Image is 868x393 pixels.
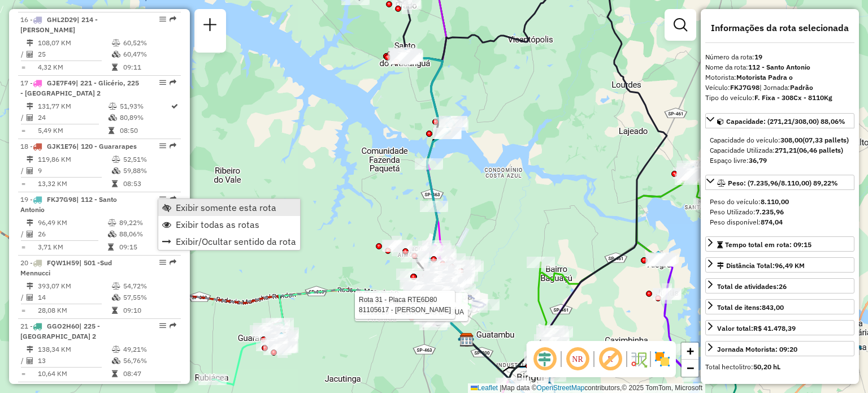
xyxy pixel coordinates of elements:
[20,79,139,97] span: | 221 - Glicério, 225 - [GEOGRAPHIC_DATA] 2
[119,228,176,240] td: 88,06%
[775,146,797,154] strong: 271,21
[123,62,176,73] td: 09:11
[76,142,137,150] span: | 120 - Guararapes
[705,52,854,62] div: Número da rota:
[27,156,33,163] i: Distância Total
[176,220,259,229] span: Exibir todas as rotas
[705,341,854,356] a: Jornada Motorista: 09:20
[20,178,26,189] td: =
[531,346,558,373] span: Ocultar deslocamento
[159,259,166,266] em: Opções
[27,357,33,364] i: Total de Atividades
[119,217,176,228] td: 89,22%
[564,346,591,373] span: Ocultar NR
[682,343,698,360] a: Zoom in
[108,114,117,121] i: % de utilização da cubagem
[20,15,98,34] span: 16 -
[119,101,170,112] td: 51,93%
[158,233,300,250] li: Exibir/Ocultar sentido da rota
[705,192,854,232] div: Peso: (7.235,96/8.110,00) 89,22%
[37,62,111,73] td: 4,32 KM
[500,384,501,392] span: |
[37,355,111,366] td: 13
[471,384,498,392] a: Leaflet
[37,112,108,123] td: 24
[682,360,698,377] a: Zoom out
[123,355,176,366] td: 56,76%
[112,370,118,377] i: Tempo total em rota
[123,368,176,379] td: 08:47
[779,282,787,291] strong: 26
[780,136,802,144] strong: 308,00
[630,350,648,368] img: Fluxo de ruas
[119,125,170,136] td: 08:50
[20,15,98,34] span: | 214 - [PERSON_NAME]
[274,331,289,346] img: GUARARAPES
[112,156,120,163] i: % de utilização do peso
[159,16,166,23] em: Opções
[753,362,780,371] strong: 50,20 hL
[119,112,170,123] td: 80,89%
[597,346,624,373] span: Exibir rótulo
[170,16,176,23] em: Rota exportada
[705,131,854,170] div: Capacidade: (271,21/308,00) 88,06%
[123,344,176,355] td: 49,21%
[123,165,176,176] td: 59,88%
[112,51,120,58] i: % de utilização da cubagem
[687,361,694,375] span: −
[112,307,118,314] i: Tempo total em rota
[20,228,26,240] td: /
[112,357,120,364] i: % de utilização da cubagem
[108,103,117,110] i: % de utilização do peso
[47,15,77,24] span: GHL2D29
[37,305,111,316] td: 28,08 KM
[123,154,176,165] td: 52,51%
[728,179,838,187] span: Peso: (7.235,96/8.110,00) 89,22%
[37,228,107,240] td: 26
[170,196,176,202] em: Rota exportada
[20,322,100,340] span: 21 -
[170,79,176,86] em: Rota exportada
[37,217,107,228] td: 96,49 KM
[761,197,789,206] strong: 8.110,00
[108,231,116,237] i: % de utilização da cubagem
[705,113,854,128] a: Capacidade: (271,21/308,00) 88,06%
[37,280,111,292] td: 393,07 KM
[725,240,811,249] span: Tempo total em rota: 09:15
[112,180,118,187] i: Tempo total em rota
[20,322,100,340] span: | 225 - [GEOGRAPHIC_DATA] 2
[775,261,805,270] span: 96,49 KM
[710,156,850,166] div: Espaço livre:
[537,384,585,392] a: OpenStreetMap
[159,322,166,329] em: Opções
[705,175,854,190] a: Peso: (7.235,96/8.110,00) 89,22%
[710,135,850,145] div: Capacidade do veículo:
[108,127,114,134] i: Tempo total em rota
[687,344,694,358] span: +
[736,73,793,81] strong: Motorista Padra o
[726,117,845,126] span: Capacidade: (271,21/308,00) 88,06%
[797,146,843,154] strong: (06,46 pallets)
[159,196,166,202] em: Opções
[112,167,120,174] i: % de utilização da cubagem
[112,40,120,46] i: % de utilização do peso
[37,125,108,136] td: 5,49 KM
[705,299,854,314] a: Total de itens:843,00
[159,142,166,149] em: Opções
[27,283,33,290] i: Distância Total
[710,145,850,156] div: Capacidade Utilizada:
[705,257,854,273] a: Distância Total:96,49 KM
[754,53,762,61] strong: 19
[753,324,796,332] strong: R$ 41.478,39
[108,219,116,226] i: % de utilização do peso
[47,195,76,204] span: FKJ7G98
[47,258,79,267] span: FQW1H59
[47,79,76,87] span: GJE7F49
[761,218,783,226] strong: 874,04
[27,167,33,174] i: Total de Atividades
[37,178,111,189] td: 13,32 KM
[27,346,33,353] i: Distância Total
[108,244,114,251] i: Tempo total em rota
[686,165,701,180] img: BURITAMA
[20,258,112,277] span: | 501 -Sud Mennucci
